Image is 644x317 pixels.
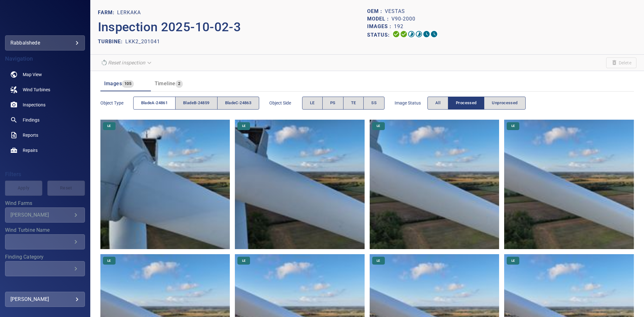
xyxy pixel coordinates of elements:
div: Finding Category [5,261,85,276]
span: LE [508,259,519,263]
button: PS [322,97,343,110]
div: imageStatus [427,97,526,110]
span: Unable to delete the inspection due to your user permissions [606,57,636,68]
span: Inspections [23,102,45,108]
span: bladeB-24859 [183,99,209,107]
span: LE [373,124,384,128]
span: Findings [23,117,39,123]
p: Lerkaka [117,9,141,16]
span: PS [330,99,336,107]
span: LE [310,99,315,107]
span: bladeA-24861 [141,99,168,107]
span: 105 [122,80,134,87]
span: Object Side [269,100,302,106]
span: Processed [456,99,476,107]
a: inspections noActive [5,97,85,112]
button: All [427,97,448,110]
p: FARM: [98,9,117,16]
h4: Navigation [5,56,85,62]
svg: Uploading 100% [392,30,400,38]
button: Processed [448,97,484,110]
button: LE [302,97,323,110]
svg: Matching 0% [423,30,430,38]
svg: Data Formatted 100% [400,30,408,38]
button: SS [363,97,385,110]
span: LE [238,124,249,128]
div: rabbalshede [10,38,80,48]
span: Reports [23,132,38,138]
span: 2 [176,80,183,87]
button: TE [343,97,364,110]
div: rabbalshede [5,35,85,51]
div: Wind Turbine Name [5,234,85,249]
span: Object type [100,100,133,106]
p: V90-2000 [391,15,415,23]
div: [PERSON_NAME] [10,212,72,218]
svg: Classification 0% [430,30,438,38]
span: Map View [23,71,42,78]
span: LE [104,124,115,128]
a: reports noActive [5,128,85,143]
p: 192 [394,23,403,30]
h4: Filters [5,171,85,177]
p: LKK2_201041 [125,38,160,45]
p: OEM : [367,8,385,15]
span: LE [104,259,115,263]
span: LE [508,124,519,128]
span: LE [373,259,384,263]
em: Reset inspection [108,60,145,66]
a: windturbines noActive [5,82,85,97]
button: bladeC-24863 [217,97,259,110]
div: Reset inspection [98,57,155,68]
p: Images : [367,23,394,30]
svg: ML Processing 54% [415,30,423,38]
p: Status: [367,30,392,39]
span: Images [104,81,122,87]
span: LE [238,259,249,263]
a: findings noActive [5,112,85,128]
div: objectSide [302,97,385,110]
label: Finding Category [5,254,85,260]
p: Inspection 2025-10-02-3 [98,18,367,37]
div: Wind Farms [5,207,85,223]
span: SS [371,99,377,107]
span: TE [351,99,356,107]
a: repairs noActive [5,143,85,158]
button: Unprocessed [484,97,525,110]
label: Finding Type [5,281,85,286]
svg: Selecting 55% [408,30,415,38]
button: bladeB-24859 [175,97,217,110]
span: Wind Turbines [23,87,50,93]
p: Vestas [385,8,405,15]
span: Timeline [155,81,176,87]
a: map noActive [5,67,85,82]
div: objectType [133,97,259,110]
span: Unprocessed [492,99,517,107]
p: TURBINE: [98,38,125,45]
button: bladeA-24861 [133,97,176,110]
p: Model : [367,15,391,23]
div: Unable to reset the inspection due to your user permissions [98,57,155,68]
label: Wind Turbine Name [5,228,85,233]
label: Wind Farms [5,201,85,206]
span: Repairs [23,147,38,153]
span: All [435,99,440,107]
span: bladeC-24863 [225,99,251,107]
span: Image Status [395,100,427,106]
div: [PERSON_NAME] [10,294,80,304]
